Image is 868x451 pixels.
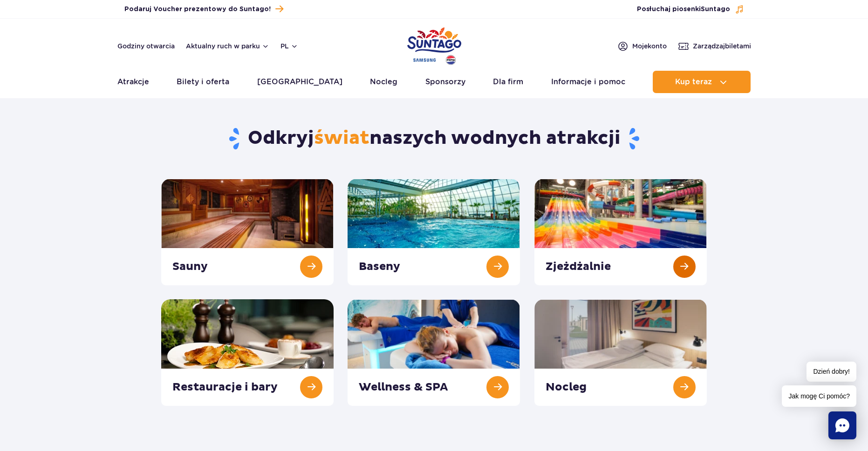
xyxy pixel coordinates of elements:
[407,23,461,66] a: Park of Poland
[161,127,707,151] h1: Odkryj naszych wodnych atrakcji
[678,40,751,52] a: Zarządzajbiletami
[653,71,751,93] button: Kup teraz
[693,41,751,51] span: Zarządzaj biletami
[124,3,283,15] a: Podaruj Voucher prezentowy do Suntago!
[551,71,625,93] a: Informacje i pomoc
[257,71,342,93] a: [GEOGRAPHIC_DATA]
[637,5,730,14] span: Posłuchaj piosenki
[637,5,744,14] button: Posłuchaj piosenkiSuntago
[280,41,298,51] button: pl
[124,5,271,14] span: Podaruj Voucher prezentowy do Suntago!
[117,41,175,51] a: Godziny otwarcia
[828,411,856,439] div: Chat
[425,71,465,93] a: Sponsorzy
[186,42,269,50] button: Aktualny ruch w parku
[493,71,523,93] a: Dla firm
[675,78,712,86] span: Kup teraz
[701,6,730,13] span: Suntago
[314,127,369,150] span: świat
[632,41,667,51] span: Moje konto
[617,40,667,52] a: Mojekonto
[782,385,856,407] span: Jak mogę Ci pomóc?
[177,71,229,93] a: Bilety i oferta
[806,362,856,382] span: Dzień dobry!
[370,71,397,93] a: Nocleg
[117,71,149,93] a: Atrakcje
